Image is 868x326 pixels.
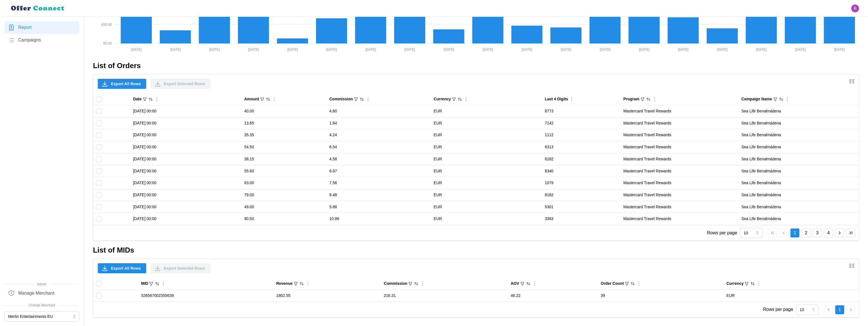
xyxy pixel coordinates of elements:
button: Column Actions [160,281,166,287]
td: 38.15 [241,153,327,165]
td: 8340 [542,165,620,177]
td: EUR [431,141,542,153]
td: [DATE] 00:00 [130,189,241,201]
button: Export Selected Rows [151,263,210,273]
td: EUR [431,129,542,141]
h2: List of Orders [93,61,859,71]
div: Revenue [276,281,292,287]
span: Export Selected Rows [164,79,205,89]
td: 3363 [542,213,620,225]
td: Mastercard Travel Rewards [621,177,739,189]
button: Sort by Revenue descending [299,281,304,286]
td: Sea Life Benalmádena [739,189,859,201]
td: EUR [431,153,542,165]
div: Date [133,96,141,102]
input: Toggle select row [96,216,102,222]
td: Mastercard Travel Rewards [621,105,739,117]
p: Rows per page [763,306,793,313]
td: 526567002355639 [138,290,273,302]
td: 40.00 [241,105,327,117]
td: 35.35 [241,129,327,141]
span: Admin [4,282,79,287]
td: [DATE] 00:00 [130,117,241,129]
td: Mastercard Travel Rewards [621,201,739,213]
div: Currency [727,281,744,287]
span: Export All Rows [111,79,141,89]
button: Merlin Entertainments EU [4,311,79,322]
td: EUR [431,105,542,117]
td: EUR [431,165,542,177]
span: Change Merchant [4,303,79,308]
td: Sea Life Benalmádena [739,105,859,117]
input: Toggle select row [96,180,102,186]
td: 8773 [542,105,620,117]
td: EUR [431,177,542,189]
span: Export Selected Rows [164,263,205,273]
td: Sea Life Benalmádena [739,117,859,129]
td: 39 [598,290,724,302]
td: EUR [724,290,859,302]
button: Export All Rows [98,79,146,89]
button: Column Actions [154,96,160,102]
tspan: €0.00 [103,41,112,45]
button: Column Actions [365,96,371,102]
tspan: [DATE] [366,48,376,52]
button: Sort by Campaign Name ascending [779,97,784,102]
button: Sort by Amount descending [266,97,271,102]
td: 10.86 [327,213,431,225]
button: Column Actions [784,96,790,102]
td: 5.88 [327,201,431,213]
tspan: [DATE] [522,48,532,52]
button: 1 [835,305,844,314]
input: Toggle select row [96,132,102,138]
button: Sort by Commission descending [414,281,419,286]
td: Sea Life Benalmádena [739,153,859,165]
td: EUR [431,189,542,201]
tspan: [DATE] [756,48,767,52]
div: Currency [434,96,451,102]
td: [DATE] 00:00 [130,105,241,117]
td: 4.24 [327,129,431,141]
tspan: [DATE] [834,48,845,52]
button: Sort by AOV descending [526,281,531,286]
tspan: [DATE] [248,48,259,52]
td: EUR [431,117,542,129]
button: Sort by Order Count descending [630,281,635,286]
button: Column Actions [419,281,425,287]
td: [DATE] 00:00 [130,141,241,153]
tspan: [DATE] [444,48,454,52]
tspan: [DATE] [639,48,650,52]
td: Mastercard Travel Rewards [621,165,739,177]
td: EUR [431,201,542,213]
tspan: [DATE] [483,48,493,52]
p: Rows per page [707,230,737,237]
button: Show/Hide columns [847,77,857,86]
td: 6313 [542,141,620,153]
img: Ryan Gribben [851,4,859,12]
input: Toggle select row [96,293,102,299]
td: 54.50 [241,141,327,153]
td: 1112 [542,129,620,141]
tspan: [DATE] [678,48,688,52]
div: AOV [511,281,519,287]
button: Sort by Commission descending [359,97,364,102]
tspan: [DATE] [717,48,728,52]
td: 8182 [542,189,620,201]
td: [DATE] 00:00 [130,165,241,177]
td: EUR [431,213,542,225]
td: 9.48 [327,189,431,201]
input: Toggle select all [96,281,102,286]
td: 55.60 [241,165,327,177]
input: Toggle select row [96,108,102,114]
td: Sea Life Benalmádena [739,201,859,213]
input: Toggle select row [96,204,102,210]
td: 4.58 [327,153,431,165]
tspan: [DATE] [326,48,337,52]
span: Export All Rows [111,263,141,273]
input: Toggle select all [96,96,102,102]
div: Program [623,96,640,102]
div: Campaign Name [741,96,772,102]
button: 3 [813,228,822,237]
td: 90.50 [241,213,327,225]
td: 6.67 [327,165,431,177]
